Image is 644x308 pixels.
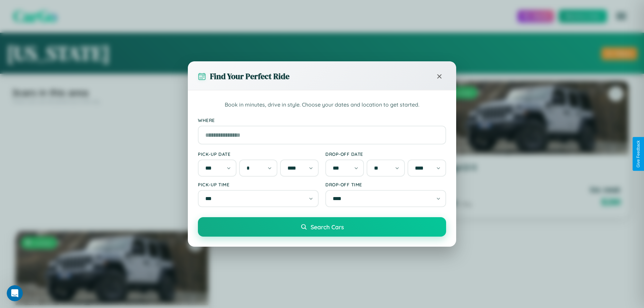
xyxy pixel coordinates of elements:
label: Drop-off Date [325,151,446,157]
button: Search Cars [198,217,446,237]
label: Where [198,117,446,123]
label: Pick-up Time [198,182,319,187]
h3: Find Your Perfect Ride [210,71,289,82]
label: Drop-off Time [325,182,446,187]
p: Book in minutes, drive in style. Choose your dates and location to get started. [198,101,446,109]
label: Pick-up Date [198,151,319,157]
span: Search Cars [311,223,344,231]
